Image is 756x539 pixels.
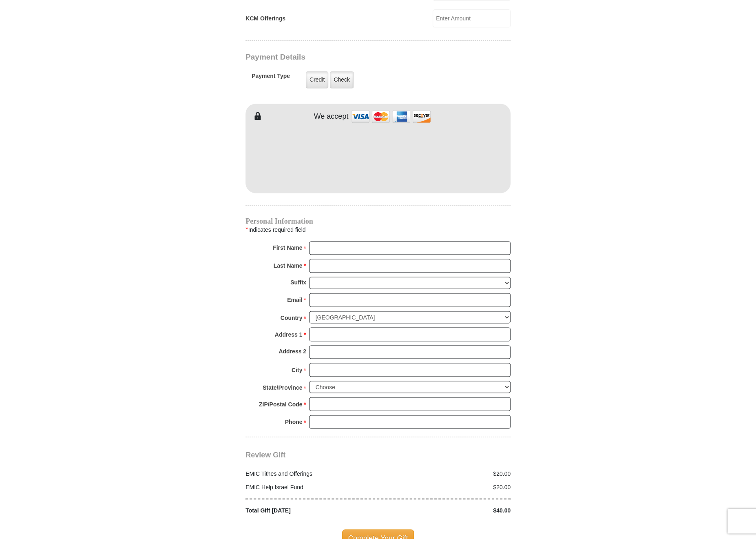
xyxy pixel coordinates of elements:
[241,483,378,491] div: EMIC Help Israel Fund
[281,312,303,323] strong: Country
[259,398,303,410] strong: ZIP/Postal Code
[378,469,515,478] div: $20.00
[287,294,302,306] strong: Email
[273,242,302,253] strong: First Name
[245,224,511,235] div: Indicates required field
[245,450,285,459] span: Review Gift
[290,277,306,288] strong: Suffix
[263,382,302,393] strong: State/Province
[378,506,515,515] div: $40.00
[314,112,349,121] h4: We accept
[245,14,285,23] label: KCM Offerings
[279,345,306,357] strong: Address 2
[275,328,303,340] strong: Address 1
[252,73,290,84] h5: Payment Type
[245,218,511,224] h4: Personal Information
[378,483,515,491] div: $20.00
[292,364,302,375] strong: City
[245,53,453,62] h3: Payment Details
[285,416,303,427] strong: Phone
[433,9,511,27] input: Enter Amount
[241,506,378,515] div: Total Gift [DATE]
[330,71,354,88] label: Check
[274,260,303,271] strong: Last Name
[306,71,328,88] label: Credit
[350,108,432,125] img: credit cards accepted
[241,469,378,478] div: EMIC Tithes and Offerings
